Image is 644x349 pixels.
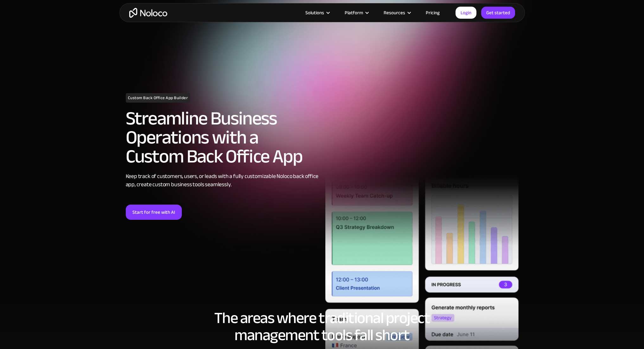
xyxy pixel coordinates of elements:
div: Resources [376,9,418,17]
a: Get started [481,7,515,19]
a: Start for free with AI [126,205,182,220]
div: Keep track of customers, users, or leads with a fully customizable Noloco back office app, create... [126,172,319,189]
div: Resources [384,9,405,17]
h2: Streamline Business Operations with a Custom Back Office App [126,109,319,166]
a: Pricing [418,9,448,17]
a: home [129,8,167,18]
h2: The areas where traditional project management tools fall short [126,309,519,344]
div: Platform [337,9,376,17]
div: Platform [345,9,363,17]
a: Login [456,7,476,19]
div: Solutions [305,9,324,17]
h1: Custom Back Office App Builder [126,93,190,103]
div: Solutions [297,9,337,17]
